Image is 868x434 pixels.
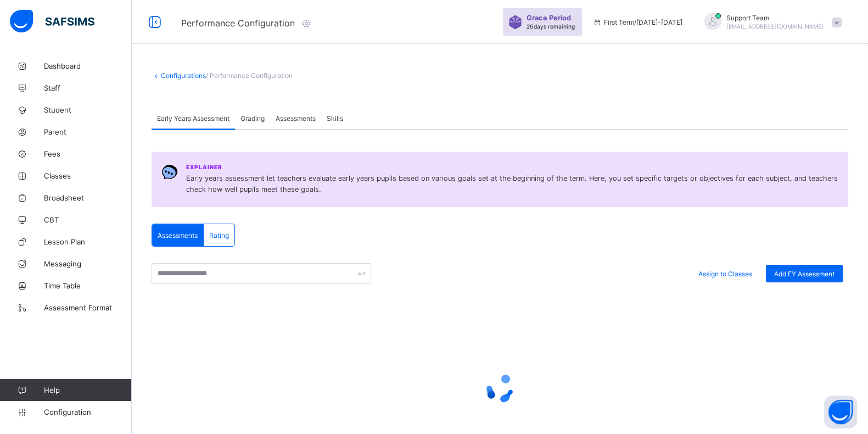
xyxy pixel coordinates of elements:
span: Add EY Assessment [774,270,835,278]
button: Open asap [824,396,857,429]
span: Rating [209,231,229,240]
img: sticker-purple.71386a28dfed39d6af7621340158ba97.svg [508,15,522,29]
span: Assessments [276,114,316,123]
span: Time Table [44,281,132,290]
span: Early years assessment let teachers evaluate early years pupils based on various goals set at the... [186,173,838,195]
span: CBT [44,215,132,224]
span: Grace Period [527,14,571,22]
span: Broadsheet [44,193,132,202]
span: Performance Configuration [181,18,295,29]
div: SupportTeam [693,13,847,31]
a: Configurations [161,71,206,80]
span: Dashboard [44,62,132,70]
span: [EMAIL_ADDRESS][DOMAIN_NAME] [726,23,824,30]
span: session/term information [593,18,682,26]
img: Chat.054c5d80b312491b9f15f6fadeacdca6.svg [161,164,178,180]
span: Lesson Plan [44,237,132,246]
span: Configuration [44,408,131,416]
span: Support Team [726,14,824,22]
span: Fees [44,149,132,158]
span: Messaging [44,259,132,268]
span: Parent [44,127,132,136]
img: safsims [10,10,94,33]
span: Help [44,386,131,394]
span: Early Years Assessment [157,114,229,123]
span: Staff [44,84,132,92]
span: Explainer [186,164,222,170]
span: Student [44,105,132,114]
span: Classes [44,171,132,180]
span: Assessments [158,231,198,240]
span: Assessment Format [44,303,132,312]
span: Assign to Classes [698,270,752,278]
span: Grading [240,114,265,123]
span: 26 days remaining [527,23,575,30]
span: Skills [327,114,343,123]
span: / Performance Configuration [206,71,293,80]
